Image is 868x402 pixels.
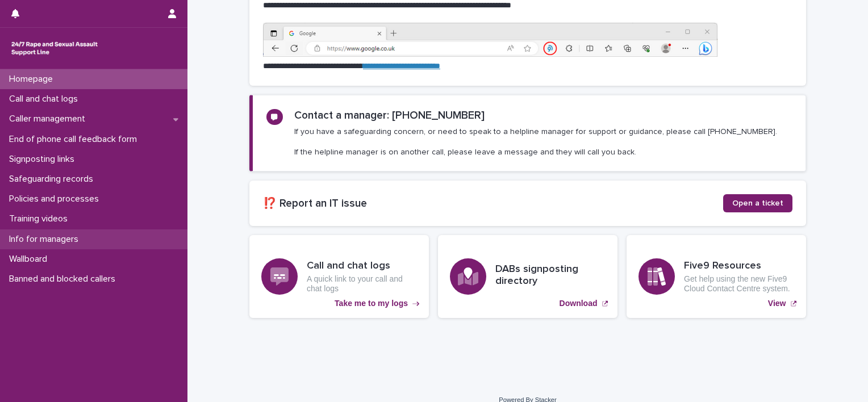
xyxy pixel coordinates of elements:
a: Take me to my logs [249,235,429,318]
img: rhQMoQhaT3yELyF149Cw [9,37,100,60]
h3: Call and chat logs [307,260,417,273]
h2: ⁉️ Report an IT issue [263,197,723,210]
a: Download [438,235,617,318]
a: View [627,235,806,318]
p: Info for managers [5,234,87,245]
a: Open a ticket [723,194,792,212]
h3: Five9 Resources [684,260,794,273]
p: A quick link to your call and chat logs [307,274,417,294]
img: https%3A%2F%2Fcdn.document360.io%2F0deca9d6-0dac-4e56-9e8f-8d9979bfce0e%2FImages%2FDocumentation%... [263,23,717,57]
p: Training videos [5,213,77,224]
p: Policies and processes [5,194,108,204]
p: Homepage [5,74,62,85]
p: End of phone call feedback form [5,134,146,145]
p: Download [560,299,598,308]
p: Take me to my logs [335,299,408,308]
p: Wallboard [5,254,56,265]
p: Caller management [5,114,94,124]
span: Open a ticket [732,199,783,207]
h3: DABs signposting directory [495,263,606,288]
h2: Contact a manager: [PHONE_NUMBER] [294,109,485,122]
p: Call and chat logs [5,94,87,104]
p: Get help using the new Five9 Cloud Contact Centre system. [684,274,794,294]
p: View [768,299,786,308]
p: If you have a safeguarding concern, or need to speak to a helpline manager for support or guidanc... [294,127,777,158]
p: Banned and blocked callers [5,274,124,284]
p: Safeguarding records [5,174,102,185]
p: Signposting links [5,154,84,165]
